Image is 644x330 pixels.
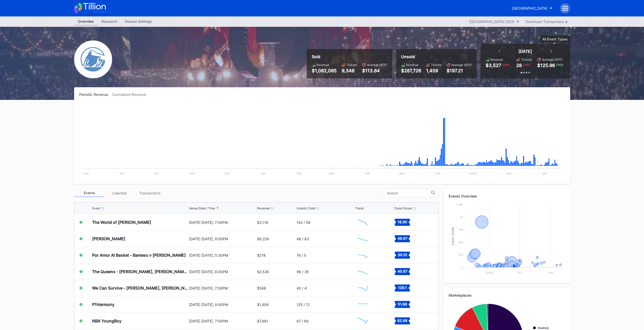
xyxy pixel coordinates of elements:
[297,220,310,225] div: 142 / 58
[92,285,188,291] div: We Can Survive - [PERSON_NAME], [PERSON_NAME], [PERSON_NAME], Goo Goo Dolls
[312,54,387,59] div: Sold
[506,172,511,175] text: Aug
[485,271,494,274] text: [DATE]
[517,271,523,274] text: Oct
[342,68,357,73] div: 9,346
[189,220,256,225] div: [DATE] [DATE], 7:00PM
[92,269,188,274] div: The Queens - [PERSON_NAME], [PERSON_NAME], [PERSON_NAME], and [PERSON_NAME]
[435,172,440,175] text: Jun
[355,206,363,210] div: Trend
[398,285,407,290] text: 139.1
[355,298,370,311] svg: Chart title
[526,19,568,24] div: Download Transactions
[257,286,266,290] div: $568
[537,63,555,68] div: $125.96
[355,315,370,327] svg: Chart title
[92,236,125,241] div: [PERSON_NAME]
[395,206,412,210] div: Event Score
[355,232,370,245] svg: Chart title
[297,286,307,290] div: 40 / 4
[92,220,151,225] div: The World of [PERSON_NAME]
[189,302,256,307] div: [DATE] [DATE], 8:00PM
[451,227,454,245] text: Event Score
[459,241,463,244] text: 500
[401,54,472,59] div: Unsold
[518,49,532,54] div: [DATE]
[398,302,407,306] text: 51.88
[387,191,431,195] input: Search
[297,270,309,274] div: 96 / 29
[135,189,165,197] div: Transactions
[468,172,477,175] text: [DATE]
[297,237,309,241] div: 48 / 63
[516,63,522,68] div: 28
[456,203,463,206] text: 1.25k
[257,237,269,241] div: $9,229
[92,318,121,323] div: NBA YoungBoy
[224,172,230,175] text: Dec
[431,63,442,67] div: Tickets
[540,36,570,42] button: All Event Types
[406,63,419,67] div: Revenue
[257,270,269,274] div: $2,526
[98,18,121,26] a: Research
[189,237,256,241] div: [DATE] [DATE], 8:00PM
[297,302,310,307] div: 125 / 12
[398,253,407,257] text: 30.15
[523,18,570,25] button: Download Transactions
[449,293,565,297] div: Marketplaces
[92,206,100,210] div: Event
[260,172,265,175] text: Jan
[397,318,407,323] text: 82.68
[538,326,549,329] text: StubHub
[399,172,405,175] text: May
[449,194,565,198] div: Events Overview
[74,40,112,78] img: Devils-Logo.png
[328,172,334,175] text: Mar
[451,63,472,67] div: Average (ATP)
[189,319,256,323] div: [DATE] [DATE], 7:00PM
[257,206,270,210] div: Revenue
[74,189,105,197] div: Events
[105,189,135,197] div: Calendar
[398,220,407,224] text: 18.90
[189,253,256,257] div: [DATE] [DATE], 5:30PM
[355,282,370,294] svg: Chart title
[317,63,329,67] div: Revenue
[367,63,387,67] div: Average (ATP)
[257,253,266,257] div: $278
[297,172,301,175] text: Feb
[459,253,463,256] text: 250
[459,228,463,231] text: 750
[189,270,256,274] div: [DATE] [DATE], 8:00PM
[401,68,421,73] div: $287,726
[121,18,156,25] div: Season Settings
[542,58,562,61] div: Average (ATP)
[79,103,565,179] svg: Chart title
[426,68,442,73] div: 1,459
[558,63,564,67] div: 92 %
[525,63,531,67] div: 64 %
[74,18,98,26] a: Overview
[467,18,522,25] button: [GEOGRAPHIC_DATA] 2025
[112,92,150,97] div: Cumulative Revenue
[460,216,463,219] text: 1k
[297,319,309,323] div: 67 / 60
[312,68,337,73] div: $1,062,065
[490,58,503,61] div: Revenue
[189,286,256,290] div: [DATE] [DATE], 7:00PM
[189,206,215,210] div: Venue Date / Time
[257,220,268,225] div: $3,116
[398,236,407,240] text: 46.67
[297,206,315,210] div: Unsold / Sold
[447,68,472,73] div: $197.21
[297,253,306,257] div: 74 / 5
[521,58,532,61] div: Tickets
[542,172,547,175] text: Sep
[512,6,547,10] div: [GEOGRAPHIC_DATA]
[486,63,501,68] div: $3,527
[508,4,556,13] button: [GEOGRAPHIC_DATA]
[365,172,370,175] text: Apr
[449,202,565,278] svg: Chart title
